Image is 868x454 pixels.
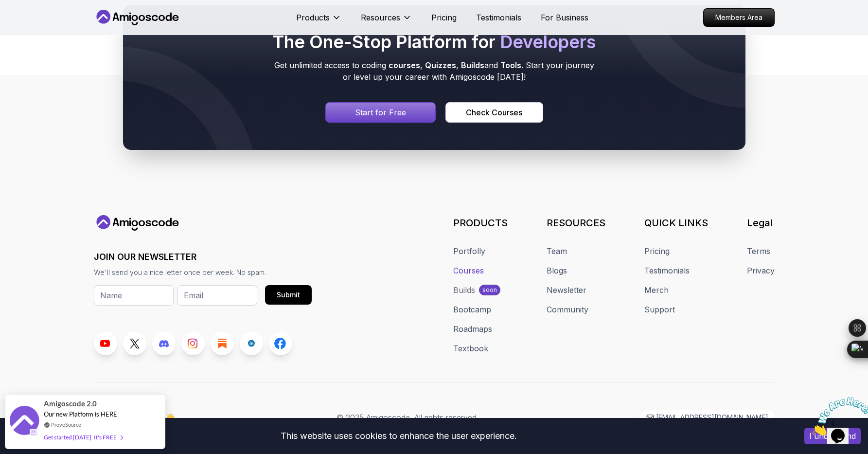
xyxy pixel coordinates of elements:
h3: RESOURCES [547,216,605,230]
span: Our new Platform is HERE [44,410,117,418]
a: Pricing [644,245,670,257]
a: Textbook [453,343,488,354]
span: Tools [500,60,521,70]
a: LinkedIn link [240,332,263,355]
img: provesource social proof notification image [10,406,39,437]
p: Get unlimited access to coding , , and . Start your journey or level up your career with Amigosco... [271,59,598,83]
a: Merch [644,284,669,296]
p: We'll send you a nice letter once per week. No spam. [94,268,312,277]
input: Name [94,285,174,306]
h3: PRODUCTS [453,216,508,230]
p: Start for Free [355,107,406,118]
button: Resources [361,12,412,31]
a: For Business [541,12,588,23]
a: Facebook link [269,332,292,355]
a: Courses page [445,102,543,123]
img: Chat attention grabber [4,4,64,42]
a: Discord link [152,332,176,355]
p: Assalamualaikum [94,412,175,423]
h3: JOIN OUR NEWSLETTER [94,250,312,264]
p: Resources [361,12,400,23]
a: Youtube link [94,332,117,355]
button: Submit [265,285,312,305]
p: © 2025 Amigoscode. All rights reserved. [337,412,478,423]
span: Developers [500,31,596,53]
a: Portfolly [453,245,485,257]
p: Products [296,12,330,23]
iframe: chat widget [808,393,868,439]
p: [EMAIL_ADDRESS][DOMAIN_NAME] [656,413,768,422]
a: ProveSource [51,420,81,429]
p: Members Area [704,9,774,26]
span: Amigoscode 2.0 [44,398,97,409]
div: This website uses cookies to enhance the user experience. [7,425,790,447]
button: Accept cookies [804,428,861,444]
button: Check Courses [445,102,543,123]
a: Team [547,245,567,257]
a: Roadmaps [453,323,492,335]
span: Builds [461,60,484,70]
span: Quizzes [425,60,456,70]
a: Terms [747,245,770,257]
a: Courses [453,265,484,276]
h3: Legal [747,216,775,230]
a: Members Area [703,8,775,27]
a: Testimonials [476,12,521,23]
div: Submit [277,290,300,300]
a: Community [547,304,588,315]
a: Bootcamp [453,304,491,315]
span: 1 [4,4,8,12]
a: [EMAIL_ADDRESS][DOMAIN_NAME] [640,410,775,425]
button: Products [296,12,341,31]
a: Privacy [747,265,775,276]
a: Blog link [211,332,234,355]
div: Builds [453,284,475,296]
div: Get started [DATE]. It's FREE [44,432,123,443]
input: Email [177,285,257,306]
a: Pricing [431,12,457,23]
p: soon [482,286,497,294]
a: Blogs [547,265,567,276]
h3: QUICK LINKS [644,216,708,230]
a: Signin page [325,102,436,123]
a: Twitter link [123,332,146,355]
span: courses [389,60,420,70]
a: Support [644,304,675,315]
a: Testimonials [644,265,690,276]
a: Instagram link [181,332,205,355]
a: Newsletter [547,284,586,296]
span: 👋 [165,412,175,423]
h2: The One-Stop Platform for [271,32,598,52]
div: Check Courses [466,107,522,118]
